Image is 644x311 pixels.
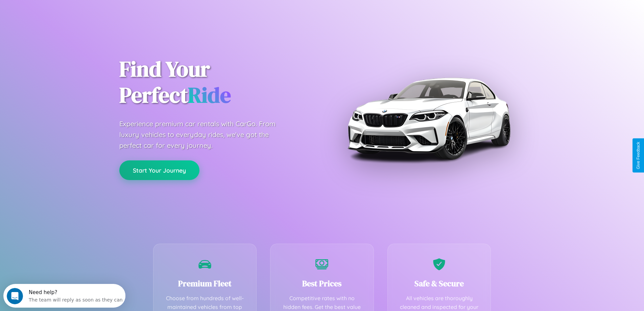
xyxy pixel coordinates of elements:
div: The team will reply as soon as they can [25,11,119,18]
iframe: Intercom live chat [7,288,23,304]
h3: Safe & Secure [398,278,481,289]
iframe: Intercom live chat discovery launcher [3,284,125,308]
h3: Best Prices [281,278,363,289]
h3: Premium Fleet [164,278,246,289]
div: Open Intercom Messenger [3,3,126,21]
button: Start Your Journey [119,160,199,180]
div: Give Feedback [636,142,641,169]
span: Ride [188,80,231,110]
p: Experience premium car rentals with CarGo. From luxury vehicles to everyday rides, we've got the ... [119,118,288,151]
h1: Find Your Perfect [119,56,312,108]
div: Need help? [25,6,119,11]
img: Premium BMW car rental vehicle [344,34,513,203]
